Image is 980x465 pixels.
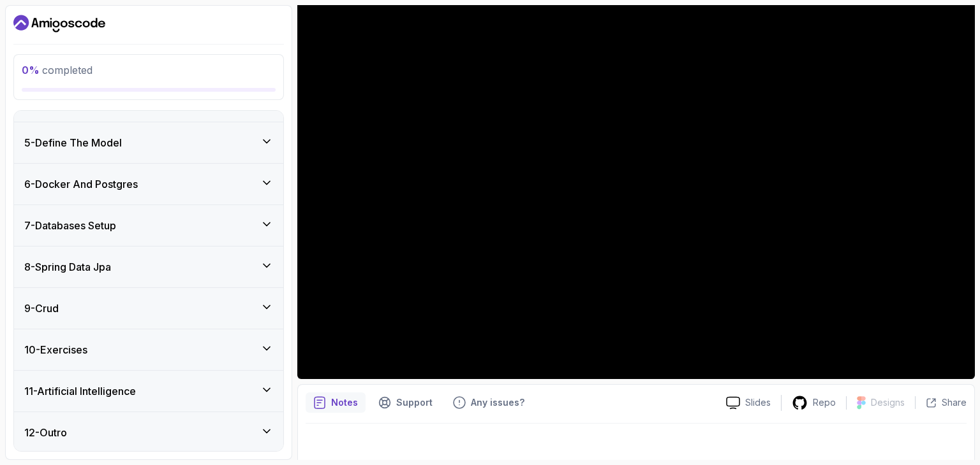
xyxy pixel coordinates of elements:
p: Support [396,396,433,409]
h3: 8 - Spring Data Jpa [24,259,111,275]
span: completed [22,64,93,76]
p: Notes [331,396,358,409]
button: 7-Databases Setup [14,205,283,246]
p: Repo [813,396,836,409]
p: Slides [745,396,771,409]
a: Dashboard [13,13,105,34]
button: Support button [371,392,440,413]
h3: 10 - Exercises [24,342,87,357]
h3: 9 - Crud [24,301,59,316]
button: 5-Define The Model [14,122,283,163]
button: 10-Exercises [14,329,283,370]
p: Designs [871,396,905,409]
button: 9-Crud [14,288,283,329]
h3: 6 - Docker And Postgres [24,176,138,192]
h3: 12 - Outro [24,425,67,440]
p: Any issues? [471,396,524,409]
span: 0 % [22,64,40,76]
button: 8-Spring Data Jpa [14,247,283,287]
a: Repo [782,395,846,411]
a: Slides [716,396,781,410]
button: Share [915,396,967,409]
h3: 11 - Artificial Intelligence [24,383,136,399]
button: 12-Outro [14,412,283,453]
p: Share [942,396,967,409]
button: notes button [306,392,366,413]
button: Feedback button [445,392,532,413]
h3: 5 - Define The Model [24,135,122,150]
button: 11-Artificial Intelligence [14,371,283,411]
h3: 7 - Databases Setup [24,218,116,233]
button: 6-Docker And Postgres [14,164,283,204]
